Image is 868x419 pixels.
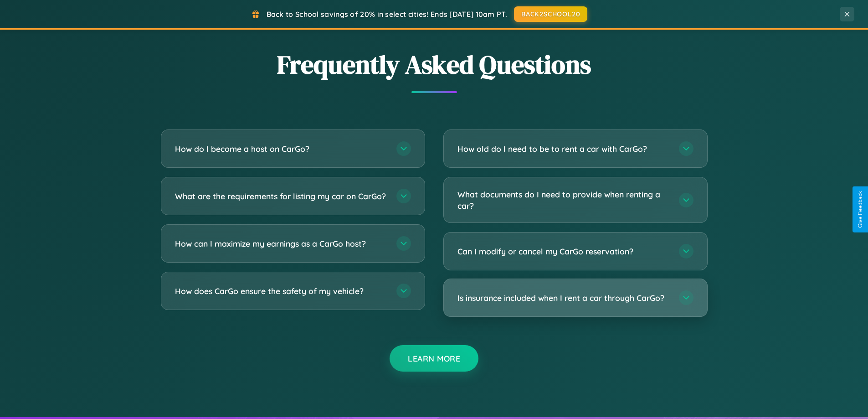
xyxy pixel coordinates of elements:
[175,285,387,297] h3: How does CarGo ensure the safety of my vehicle?
[457,292,670,304] h3: Is insurance included when I rent a car through CarGo?
[457,246,670,257] h3: Can I modify or cancel my CarGo reservation?
[175,143,387,155] h3: How do I become a host on CarGo?
[267,10,507,19] span: Back to School savings of 20% in select cities! Ends [DATE] 10am PT.
[390,345,478,372] button: Learn More
[175,238,387,249] h3: How can I maximize my earnings as a CarGo host?
[514,6,587,22] button: BACK2SCHOOL20
[857,191,863,228] div: Give Feedback
[175,191,387,202] h3: What are the requirements for listing my car on CarGo?
[457,189,670,211] h3: What documents do I need to provide when renting a car?
[457,143,670,155] h3: How old do I need to be to rent a car with CarGo?
[161,47,708,82] h2: Frequently Asked Questions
